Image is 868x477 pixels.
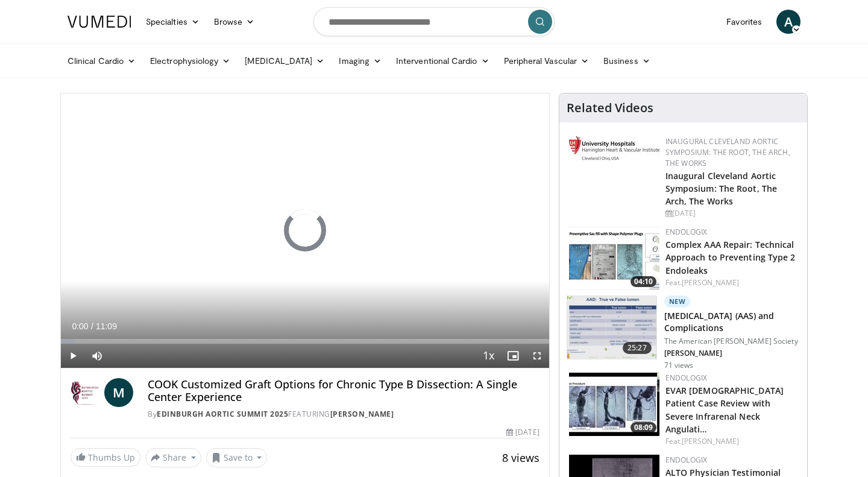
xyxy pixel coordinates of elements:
button: Share [145,448,201,467]
p: New [664,295,691,308]
a: Endologix [665,227,708,237]
div: Feat. [665,277,797,288]
a: A [776,10,800,34]
a: Electrophysiology [143,49,237,73]
a: [PERSON_NAME] [682,277,739,288]
div: By FEATURING [148,409,539,420]
a: Clinical Cardio [60,49,143,73]
a: Edinburgh Aortic Summit 2025 [157,409,288,419]
a: 08:09 [569,373,659,436]
span: / [91,321,93,331]
h4: Related Videos [567,101,653,115]
a: [MEDICAL_DATA] [237,49,332,73]
a: 25:27 New [MEDICAL_DATA] (AAS) and Complications The American [PERSON_NAME] Society [PERSON_NAME]... [567,295,800,370]
h4: COOK Customized Graft Options for Chronic Type B Dissection: A Single Center Experience [148,378,539,404]
span: 8 views [502,450,539,465]
img: VuMedi Logo [68,16,131,28]
a: Inaugural Cleveland Aortic Symposium: The Root, The Arch, The Works [665,170,777,207]
img: 12ab9fdc-99b8-47b8-93c3-9e9f58d793f2.150x105_q85_crop-smart_upscale.jpg [569,227,659,290]
button: Mute [85,344,109,368]
div: [DATE] [506,427,539,438]
a: M [104,378,133,407]
p: 71 views [664,361,694,370]
button: Save to [206,448,268,467]
a: Endologix [665,455,708,465]
a: 04:10 [569,227,659,290]
h3: [MEDICAL_DATA] (AAS) and Complications [664,310,800,334]
a: Favorites [719,10,769,34]
a: Interventional Cardio [389,49,497,73]
video-js: Video Player [61,93,549,368]
img: bda5e529-a0e2-472c-9a03-0f25eb80221d.jpg.150x105_q85_autocrop_double_scale_upscale_version-0.2.jpg [569,136,659,160]
div: Feat. [665,436,797,447]
a: Browse [207,10,262,34]
p: [PERSON_NAME] [664,349,800,358]
span: 0:00 [72,321,88,331]
img: 67c1e0d2-072b-4cbe-8600-616308564143.150x105_q85_crop-smart_upscale.jpg [569,373,659,436]
a: [PERSON_NAME] [682,436,739,446]
div: [DATE] [665,208,797,219]
a: Specialties [139,10,207,34]
span: 08:09 [631,422,656,433]
img: Edinburgh Aortic Summit 2025 [71,378,99,407]
p: The American [PERSON_NAME] Society [664,336,800,346]
a: Peripheral Vascular [497,49,596,73]
a: Imaging [332,49,389,73]
span: 04:10 [631,276,656,287]
a: Complex AAA Repair: Technical Approach to Preventing Type 2 Endoleaks [665,239,796,276]
a: Business [596,49,658,73]
button: Play [61,344,85,368]
span: 25:27 [623,342,652,354]
a: Inaugural Cleveland Aortic Symposium: The Root, The Arch, The Works [665,136,790,168]
span: 11:09 [96,321,117,331]
div: Progress Bar [61,339,549,344]
button: Enable picture-in-picture mode [501,344,525,368]
img: 6ccc95e5-92fb-4556-ac88-59144b238c7c.150x105_q85_crop-smart_upscale.jpg [567,296,656,359]
button: Fullscreen [525,344,549,368]
input: Search topics, interventions [313,7,555,36]
a: Thumbs Up [71,448,140,467]
a: Endologix [665,373,708,383]
button: Playback Rate [477,344,501,368]
a: EVAR [DEMOGRAPHIC_DATA] Patient Case Review with Severe Infrarenal Neck Angulati… [665,385,784,434]
a: [PERSON_NAME] [330,409,394,419]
